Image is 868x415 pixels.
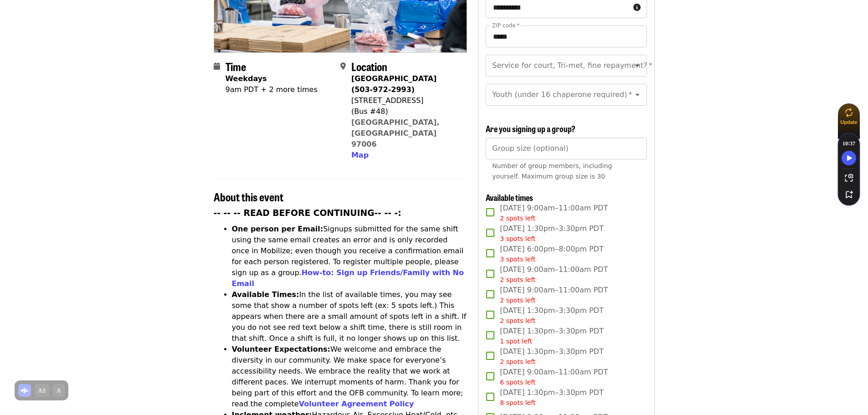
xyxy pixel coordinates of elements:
span: Map [351,151,369,159]
span: 2 spots left [500,317,535,324]
label: ZIP code [492,23,519,28]
a: [GEOGRAPHIC_DATA], [GEOGRAPHIC_DATA] 97006 [351,118,440,149]
span: 2 spots left [500,358,535,365]
span: [DATE] 9:00am–11:00am PDT [500,203,608,223]
span: About this event [214,189,283,205]
span: [DATE] 9:00am–11:00am PDT [500,285,608,305]
span: Number of group members, including yourself. Maximum group size is 30 [492,162,612,180]
div: [STREET_ADDRESS] [351,95,460,106]
div: 9am PDT + 2 more times [226,84,318,95]
strong: One person per Email: [232,225,324,233]
li: Signups submitted for the same shift using the same email creates an error and is only recorded o... [232,224,467,289]
span: 1 spot left [500,338,532,345]
button: Map [351,150,369,161]
span: Time [226,58,246,74]
strong: Available Times: [232,290,299,299]
span: [DATE] 9:00am–11:00am PDT [500,367,608,387]
span: 3 spots left [500,235,535,242]
li: We welcome and embrace the diversity in our community. We make space for everyone’s accessibility... [232,344,467,410]
strong: [GEOGRAPHIC_DATA] (503-972-2993) [351,74,437,94]
span: [DATE] 1:30pm–3:30pm PDT [500,223,603,244]
li: In the list of available times, you may see some that show a number of spots left (ex: 5 spots le... [232,289,467,344]
span: 2 spots left [500,215,535,222]
strong: Weekdays [226,74,267,83]
span: [DATE] 1:30pm–3:30pm PDT [500,305,603,326]
span: 2 spots left [500,297,535,304]
span: [DATE] 6:00pm–8:00pm PDT [500,244,603,264]
span: 3 spots left [500,256,535,263]
input: ZIP code [486,26,647,47]
i: calendar icon [214,62,220,71]
i: map-marker-alt icon [340,62,346,71]
a: Volunteer Agreement Policy [299,400,414,408]
i: circle-info icon [633,3,641,12]
span: Are you signing up a group? [486,123,575,134]
strong: Volunteer Expectations: [232,345,331,354]
button: Open [631,59,644,72]
input: [object Object] [486,138,647,159]
span: [DATE] 1:30pm–3:30pm PDT [500,326,603,346]
span: 6 spots left [500,379,535,386]
span: [DATE] 1:30pm–3:30pm PDT [500,387,603,408]
span: Location [351,58,387,74]
strong: -- -- -- READ BEFORE CONTINUING-- -- -: [214,208,401,218]
div: (Bus #48) [351,106,460,117]
span: [DATE] 9:00am–11:00am PDT [500,264,608,285]
a: How-to: Sign up Friends/Family with No Email [232,268,464,288]
span: Available times [486,191,533,203]
button: Open [631,88,644,101]
span: 8 spots left [500,399,535,406]
span: 2 spots left [500,276,535,283]
span: [DATE] 1:30pm–3:30pm PDT [500,346,603,367]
